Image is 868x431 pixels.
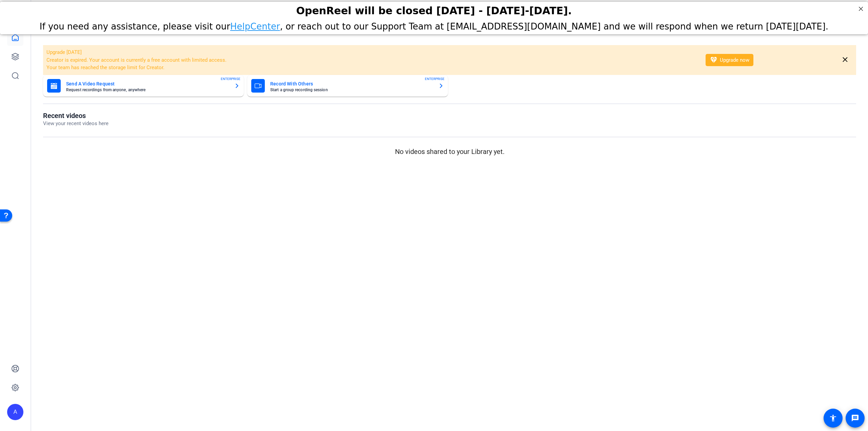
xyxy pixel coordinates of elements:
[841,56,849,64] mat-icon: close
[40,20,828,30] span: If you need any assistance, please visit our , or reach out to our Support Team at [EMAIL_ADDRESS...
[8,3,860,15] div: OpenReel will be closed [DATE] - [DATE]-[DATE].
[425,76,445,81] span: ENTERPRISE
[270,88,433,92] mat-card-subtitle: Start a group recording session
[66,80,229,88] mat-card-title: Send A Video Request
[43,112,108,120] h1: Recent videos
[230,20,280,30] a: HelpCenter
[706,54,753,66] button: Upgrade now
[247,75,448,97] button: Record With OthersStart a group recording sessionENTERPRISE
[46,56,697,64] li: Creator is expired. Your account is currently a free account with limited access.
[829,414,837,422] mat-icon: accessibility
[270,80,433,88] mat-card-title: Record With Others
[46,64,697,72] li: Your team has reached the storage limit for Creator.
[710,56,718,64] mat-icon: diamond
[43,75,244,97] button: Send A Video RequestRequest recordings from anyone, anywhereENTERPRISE
[7,404,23,420] div: A
[851,414,859,422] mat-icon: message
[43,120,108,128] p: View your recent videos here
[46,49,82,55] span: Upgrade [DATE]
[43,146,856,157] p: No videos shared to your Library yet.
[221,76,240,81] span: ENTERPRISE
[66,88,229,92] mat-card-subtitle: Request recordings from anyone, anywhere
